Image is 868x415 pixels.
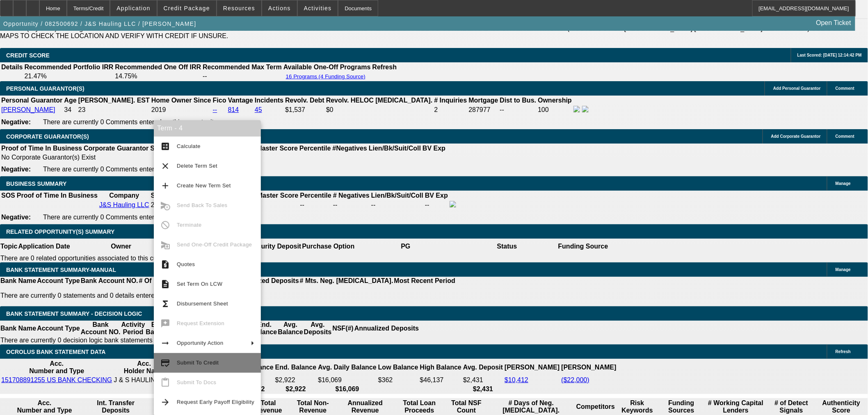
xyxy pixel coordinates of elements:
[43,214,217,221] span: There are currently 0 Comments entered on this opportunity
[177,340,224,346] span: Opportunity Action
[80,277,139,285] th: Bank Account NO.
[469,97,498,104] b: Mortgage
[1,360,112,375] th: Acc. Number and Type
[80,321,121,336] th: Bank Account NO.
[144,399,208,415] th: Int. Transfer Withdrawals
[1,63,23,71] th: Details
[78,105,150,114] td: 23
[78,97,150,104] b: [PERSON_NAME]. EST
[177,360,219,366] span: Submit To Credit
[223,5,255,11] span: Resources
[425,201,448,210] td: --
[302,239,355,254] th: Purchase Option
[423,145,445,152] b: BV Exp
[813,16,854,30] a: Open Ticket
[145,321,171,336] th: Beg. Balance
[249,399,288,415] th: Total Revenue
[573,106,580,112] img: facebook-icon.png
[213,97,226,104] b: Fico
[500,97,537,104] b: Dist to Bus.
[285,105,325,114] td: $1,537
[537,105,572,114] td: 100
[1,376,112,383] a: 151708891255 US BANK CHECKING
[109,192,139,199] b: Company
[371,201,424,210] td: --
[251,321,277,336] th: End. Balance
[233,145,298,152] b: Paynet Master Score
[836,267,851,272] span: Manage
[43,166,217,173] span: There are currently 0 Comments entered on this opportunity
[836,349,851,354] span: Refresh
[0,292,455,299] p: There are currently 0 statements and 0 details entered on this opportunity
[177,301,228,307] span: Disbursement Sheet
[326,97,433,104] b: Revolv. HELOC [MEDICAL_DATA].
[504,360,560,375] th: [PERSON_NAME]
[151,192,166,199] b: Start
[318,376,377,384] td: $16,069
[89,399,143,415] th: Int. Transfer Deposits
[99,201,149,208] a: J&S Hauling LLC
[1,119,31,125] b: Negative:
[160,358,170,368] mat-icon: credit_score
[299,277,394,285] th: # Mts. Neg. [MEDICAL_DATA].
[450,201,456,207] img: facebook-icon.png
[378,376,419,384] td: $362
[6,349,105,355] span: OCROLUS BANK STATEMENT DATA
[121,321,146,336] th: Activity Period
[299,145,331,152] b: Percentile
[262,0,297,16] button: Actions
[318,385,377,393] th: $16,069
[1,144,82,153] th: Proof of Time In Business
[139,277,178,285] th: # Of Periods
[561,376,589,383] a: ($22,000)
[304,321,332,336] th: Avg. Deposits
[371,192,423,199] b: Lien/Bk/Suit/Coll
[114,72,201,80] td: 14.75%
[659,399,704,415] th: Funding Sources
[1,106,55,113] a: [PERSON_NAME]
[177,281,222,287] span: Set Term On LCW
[3,21,196,27] span: Opportunity / 082500692 / J&S Hauling LLC / [PERSON_NAME]
[355,239,456,254] th: PG
[110,0,156,16] button: Application
[768,399,815,415] th: # of Detect Signals
[160,141,170,151] mat-icon: calculate
[154,120,261,137] div: Term - 4
[463,385,503,393] th: $2,431
[298,0,338,16] button: Activities
[6,85,85,92] span: PERSONAL GUARANTOR(S)
[6,52,50,59] span: CREDIT SCORE
[275,360,317,375] th: End. Balance
[151,106,166,113] span: 2019
[84,145,148,152] b: Corporate Guarantor
[332,321,354,336] th: NSF(#)
[71,239,172,254] th: Owner
[234,192,298,199] b: Paynet Master Score
[836,86,854,91] span: Comment
[255,106,262,113] a: 45
[304,5,332,11] span: Activities
[326,105,433,114] td: $0
[300,192,331,199] b: Percentile
[505,376,528,383] a: $10,412
[576,399,615,415] th: Competitors
[213,106,217,113] a: --
[538,97,572,104] b: Ownership
[151,201,166,210] td: 2023
[202,72,282,80] td: --
[234,201,298,209] div: --
[300,201,331,209] div: --
[6,228,114,235] span: RELATED OPPORTUNITY(S) SUMMARY
[24,72,114,80] td: 21.47%
[394,277,456,285] th: Most Recent Period
[6,133,89,140] span: CORPORATE GUARANTOR(S)
[37,321,80,336] th: Account Type
[1,214,31,221] b: Negative:
[318,360,377,375] th: Avg. Daily Balance
[616,399,658,415] th: Risk Keywords
[217,0,261,16] button: Resources
[369,145,421,152] b: Lien/Bk/Suit/Coll
[64,105,77,114] td: 34
[425,192,448,199] b: BV Exp
[283,63,371,71] th: Available One-Off Programs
